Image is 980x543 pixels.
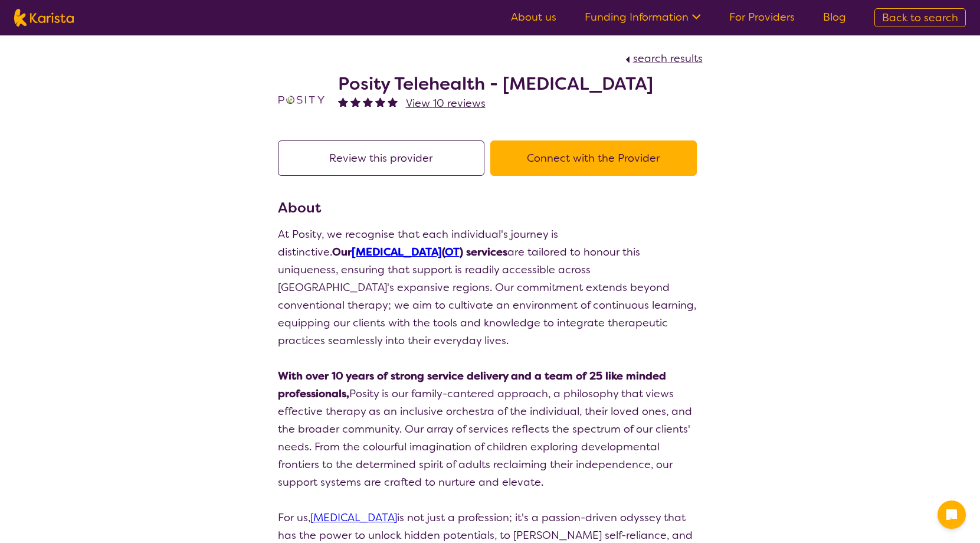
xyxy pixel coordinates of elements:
[375,97,385,107] img: fullstar
[363,97,373,107] img: fullstar
[352,245,442,259] a: [MEDICAL_DATA]
[278,197,703,218] h3: About
[388,97,398,107] img: fullstar
[406,96,486,110] span: View 10 reviews
[823,10,846,24] a: Blog
[278,151,490,165] a: Review this provider
[332,245,507,259] strong: Our ( ) services
[338,97,348,107] img: fullstar
[278,76,325,123] img: t1bslo80pcylnzwjhndq.png
[310,511,397,525] a: [MEDICAL_DATA]
[490,140,697,176] button: Connect with the Provider
[338,73,653,94] h2: Posity Telehealth - [MEDICAL_DATA]
[622,51,703,66] a: search results
[511,10,556,24] a: About us
[729,10,795,24] a: For Providers
[874,8,966,27] a: Back to search
[406,94,486,112] a: View 10 reviews
[585,10,701,24] a: Funding Information
[882,11,958,25] span: Back to search
[445,245,460,259] a: OT
[14,9,74,27] img: Karista logo
[278,369,666,401] strong: With over 10 years of strong service delivery and a team of 25 like minded professionals,
[278,367,703,491] p: Posity is our family-cantered approach, a philosophy that views effective therapy as an inclusive...
[350,97,360,107] img: fullstar
[633,51,703,66] span: search results
[490,151,703,165] a: Connect with the Provider
[278,140,484,176] button: Review this provider
[278,225,703,349] p: At Posity, we recognise that each individual's journey is distinctive. are tailored to honour thi...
